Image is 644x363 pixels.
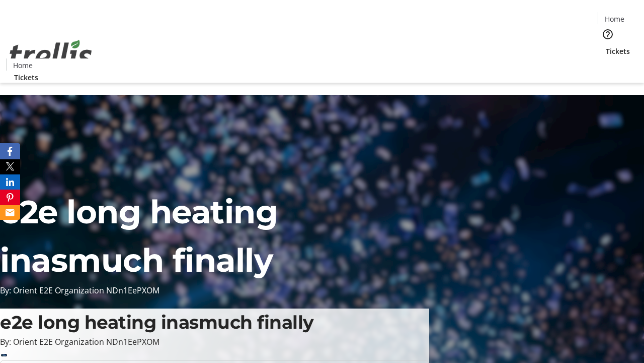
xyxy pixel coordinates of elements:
[13,60,33,71] span: Home
[606,46,630,56] span: Tickets
[598,14,630,24] a: Home
[6,72,46,83] a: Tickets
[7,60,39,71] a: Home
[14,72,38,83] span: Tickets
[598,56,618,77] button: Cart
[605,14,624,24] span: Home
[598,24,618,44] button: Help
[598,46,638,56] a: Tickets
[6,29,96,79] img: Orient E2E Organization NDn1EePXOM's Logo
